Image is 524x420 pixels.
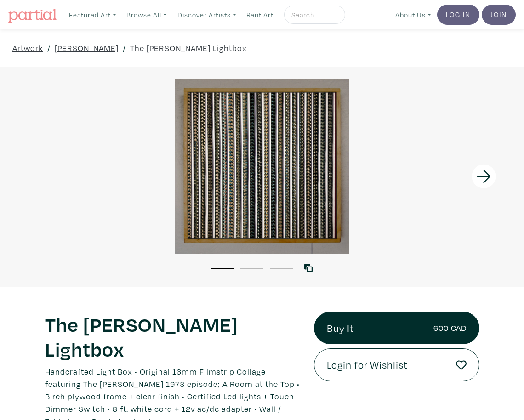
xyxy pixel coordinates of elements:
[12,42,43,54] a: Artwork
[391,6,435,24] a: About Us
[270,268,293,269] button: 3 of 3
[437,5,479,25] a: Log In
[211,268,234,269] button: 1 of 3
[482,5,516,25] a: Join
[433,322,467,334] small: 600 CAD
[122,6,171,24] a: Browse All
[173,6,240,24] a: Discover Artists
[240,268,263,269] button: 2 of 3
[290,9,336,21] input: Search
[45,312,300,361] h1: The [PERSON_NAME] Lightbox
[123,42,126,54] span: /
[130,42,247,54] a: The [PERSON_NAME] Lightbox
[55,42,119,54] a: [PERSON_NAME]
[47,42,51,54] span: /
[65,6,120,24] a: Featured Art
[314,348,479,381] a: Login for Wishlist
[242,6,278,24] a: Rent Art
[327,357,408,373] span: Login for Wishlist
[314,312,479,345] a: Buy It600 CAD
